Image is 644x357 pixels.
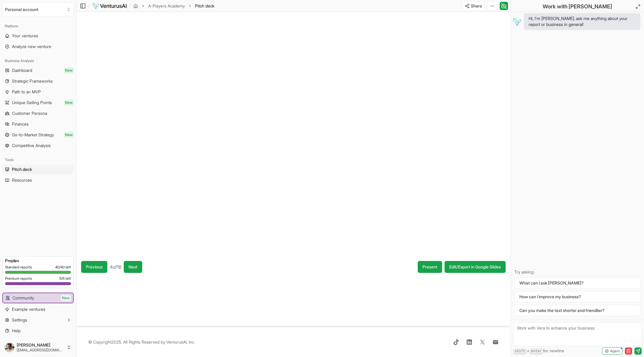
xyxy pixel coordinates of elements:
a: Example ventures [2,305,74,314]
span: New [64,100,74,106]
img: Vera [512,17,521,26]
kbd: enter [530,349,543,354]
a: Help [2,326,74,336]
span: + for newline [513,348,564,354]
a: VenturusAI, Inc [166,339,194,344]
a: Pitch deck [2,165,74,174]
a: Finances [2,119,74,129]
kbd: shift [513,349,527,354]
button: Can you make the text shorter and friendlier? [514,305,640,316]
p: Try asking: [514,269,640,275]
a: Analyze new venture [2,42,74,51]
a: Your ventures [2,31,74,41]
a: Resources [2,175,74,185]
span: Pitch deck [12,166,32,172]
span: Path to an MVP [12,89,41,95]
a: Path to an MVP [2,87,74,97]
a: Go-to-Market StrategyNew [2,130,74,140]
span: Help [12,328,21,334]
span: Strategic Frameworks [12,78,53,84]
span: 4 of 16 [110,263,121,271]
img: logo [92,2,127,10]
button: [PERSON_NAME][EMAIL_ADDRESS][DOMAIN_NAME] [2,340,74,355]
a: A-Players Academy [148,3,185,9]
button: Share [462,1,485,11]
span: Finances [12,121,29,127]
span: 5 / 5 left [59,276,71,281]
a: Competitive Analysis [2,141,74,150]
div: Business Analysis [2,56,74,66]
span: Settings [12,317,27,323]
div: Tools [2,155,74,165]
span: Example ventures [12,306,45,312]
span: Competitive Analysis [12,143,51,149]
span: Community [13,295,34,301]
span: Standard reports [5,265,32,270]
button: Agent [602,347,623,355]
span: [EMAIL_ADDRESS][DOMAIN_NAME] [17,348,64,353]
a: Edit/Export in Google Slides [445,261,506,273]
span: New [64,67,74,73]
a: DashboardNew [2,66,74,75]
span: Dashboard [12,67,32,73]
a: Strategic Frameworks [2,76,74,86]
nav: breadcrumb [133,3,214,9]
span: © Copyright 2025 . All Rights Reserved by . [88,339,195,345]
span: New [61,295,71,301]
h2: Work with [PERSON_NAME] [543,2,612,11]
span: Hi, I'm [PERSON_NAME], ask me anything about your report or business in general! [529,16,636,27]
span: Go-to-Market Strategy [12,132,54,138]
button: Previous [81,261,107,273]
span: New [64,132,74,138]
span: Resources [12,177,32,183]
span: 40 / 40 left [55,265,71,270]
span: Unique Selling Points [12,100,52,106]
span: Customer Persona [12,110,47,116]
span: Premium reports [5,276,32,281]
a: Customer Persona [2,109,74,118]
button: What can I ask [PERSON_NAME]? [514,277,640,289]
button: How can I improve my business? [514,291,640,302]
span: Your ventures [12,33,38,39]
span: Agent [610,349,620,353]
span: [PERSON_NAME] [17,342,64,348]
a: Unique Selling PointsNew [2,98,74,107]
span: Analyze new venture [12,44,51,50]
img: ACg8ocLOm3WdhIUzM-Wl15325-naQqJYpsPuAvhpLYHO4-Ab7_mEsGG0=s96-c [5,343,14,352]
button: Settings [2,315,74,325]
span: Pitch deck [195,3,214,9]
a: CommunityNew [3,293,73,303]
span: Share [471,3,482,9]
h3: Pro plan [5,258,71,264]
div: Platform [2,21,74,31]
button: Next [124,261,142,273]
button: Select an organization [2,2,74,17]
button: Present [418,261,442,273]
